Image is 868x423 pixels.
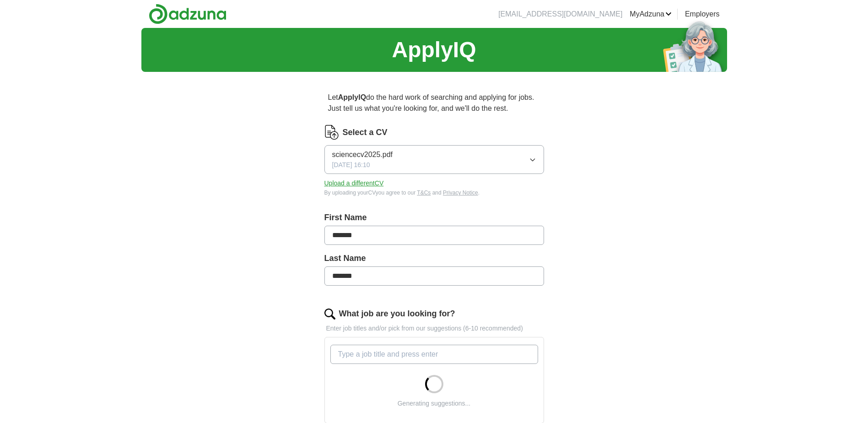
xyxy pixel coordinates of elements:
p: Let do the hard work of searching and applying for jobs. Just tell us what you're looking for, an... [324,88,544,118]
span: sciencecv2025.pdf [332,149,393,160]
a: MyAdzuna [630,9,672,20]
input: Type a job title and press enter [330,345,538,364]
button: Upload a differentCV [324,179,384,188]
label: What job are you looking for? [339,308,455,320]
img: Adzuna logo [149,4,226,24]
span: [DATE] 16:10 [332,160,370,170]
button: sciencecv2025.pdf[DATE] 16:10 [324,145,544,174]
strong: ApplyIQ [338,93,366,101]
li: [EMAIL_ADDRESS][DOMAIN_NAME] [498,9,622,20]
label: Select a CV [343,126,388,139]
img: CV Icon [324,125,339,140]
img: search.png [324,309,335,320]
div: Generating suggestions... [398,399,471,408]
a: Employers [685,9,720,20]
h1: ApplyIQ [392,33,476,66]
div: By uploading your CV you agree to our and . [324,189,544,197]
a: Privacy Notice [443,190,478,196]
label: Last Name [324,252,544,265]
a: T&Cs [417,190,431,196]
p: Enter job titles and/or pick from our suggestions (6-10 recommended) [324,324,544,333]
label: First Name [324,211,544,224]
